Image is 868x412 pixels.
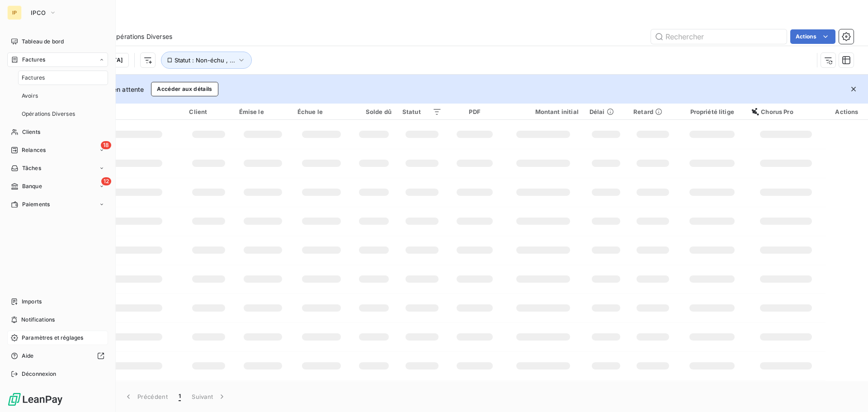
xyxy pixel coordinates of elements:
span: Tableau de bord [22,38,64,46]
iframe: Intercom live chat [837,381,859,403]
span: Opérations Diverses [111,32,172,41]
div: Statut [402,108,442,115]
button: Suivant [186,387,232,406]
div: Actions [831,108,863,115]
span: 18 [101,141,111,149]
span: Déconnexion [22,370,57,378]
a: Aide [7,349,108,363]
input: Rechercher [651,29,787,44]
span: Factures [22,74,45,82]
button: Précédent [118,387,173,406]
span: Statut : Non-échu , ... [175,57,235,64]
span: Paiements [22,200,50,208]
div: Retard [633,108,672,115]
span: Paramètres et réglages [22,334,83,342]
div: Solde dû [356,108,392,115]
span: 1 [179,392,181,401]
span: 12 [101,177,111,185]
span: Relances [22,146,46,154]
div: Propriété litige [683,108,741,115]
span: IPCO [31,9,46,16]
span: Banque [22,182,42,190]
span: Notifications [21,316,55,324]
div: Client [189,108,228,115]
div: PDF [453,108,497,115]
span: Avoirs [22,92,38,100]
span: Factures [22,56,45,64]
span: Imports [22,298,42,306]
button: 1 [173,387,186,406]
div: Délai [590,108,623,115]
button: Statut : Non-échu , ... [161,52,252,69]
span: Tâches [22,164,41,172]
button: Accéder aux détails [151,82,218,96]
button: Actions [790,29,835,44]
div: Chorus Pro [752,108,820,115]
div: Montant initial [508,108,579,115]
img: Logo LeanPay [7,392,63,407]
div: Échue le [297,108,345,115]
span: Clients [22,128,40,136]
span: Opérations Diverses [22,110,75,118]
div: IP [7,5,22,20]
div: Émise le [239,108,287,115]
span: Aide [22,352,34,360]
